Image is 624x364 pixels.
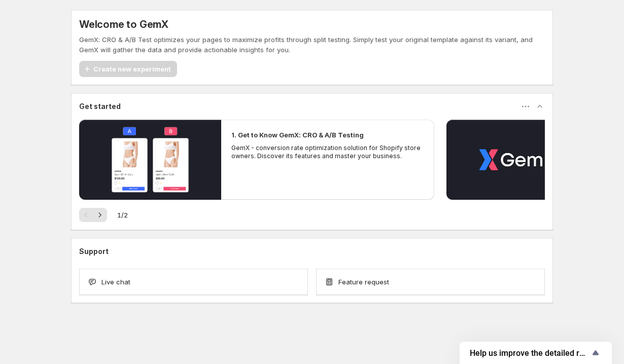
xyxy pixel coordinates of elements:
span: 1 / 2 [117,210,128,220]
span: Live chat [101,277,130,287]
p: GemX: CRO & A/B Test optimizes your pages to maximize profits through split testing. Simply test ... [79,34,545,55]
span: Feature request [338,277,389,287]
h3: Get started [79,101,121,112]
span: Help us improve the detailed report for A/B campaigns [470,348,590,358]
button: Show survey - Help us improve the detailed report for A/B campaigns [470,347,602,359]
p: GemX - conversion rate optimization solution for Shopify store owners. Discover its features and ... [231,144,424,160]
h5: Welcome to GemX [79,18,168,30]
h2: 1. Get to Know GemX: CRO & A/B Testing [231,130,364,140]
h3: Support [79,246,109,257]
